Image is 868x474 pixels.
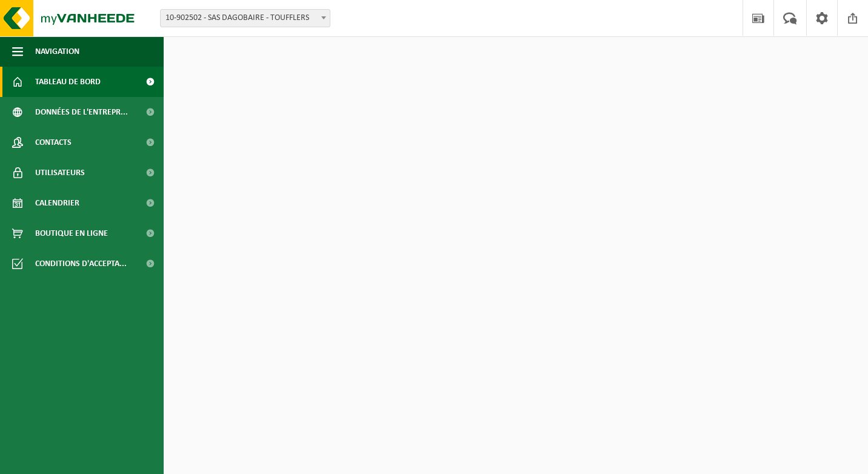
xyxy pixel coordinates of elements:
span: Utilisateurs [35,158,85,188]
span: Boutique en ligne [35,218,108,249]
span: Conditions d'accepta... [35,249,127,279]
span: 10-902502 - SAS DAGOBAIRE - TOUFFLERS [160,9,330,27]
span: Tableau de bord [35,67,101,97]
span: Navigation [35,36,79,67]
span: 10-902502 - SAS DAGOBAIRE - TOUFFLERS [161,10,330,27]
span: Données de l'entrepr... [35,97,128,127]
span: Contacts [35,127,72,158]
span: Calendrier [35,188,79,218]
